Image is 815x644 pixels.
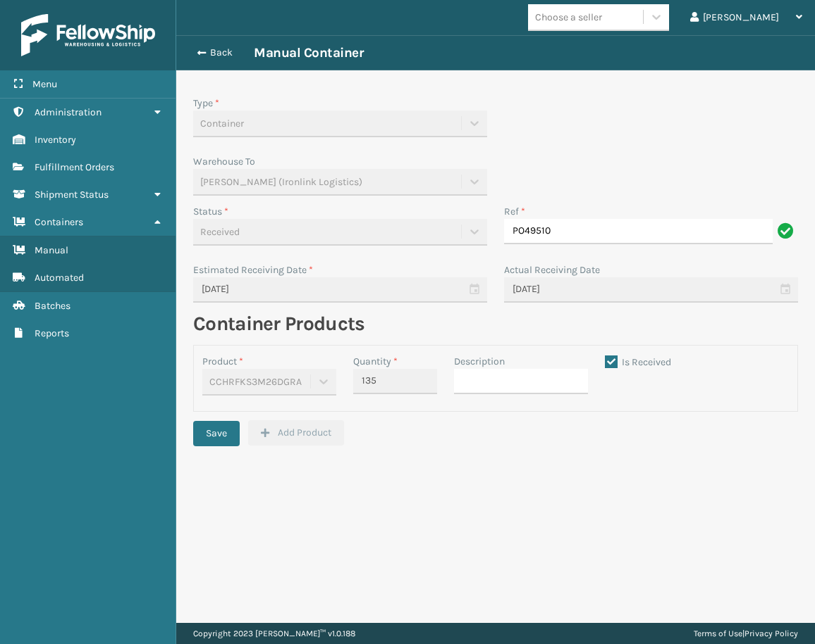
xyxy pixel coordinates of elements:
[504,277,798,303] input: MM/DD/YYYY
[32,78,57,90] span: Menu
[504,204,525,219] label: Ref
[35,300,71,312] span: Batches
[21,14,155,56] img: logo
[535,10,602,25] div: Choose a seller
[193,97,219,109] label: Type
[202,355,243,367] label: Product
[193,206,228,217] label: Status
[35,161,114,173] span: Fulfillment Orders
[35,189,109,201] span: Shipment Status
[189,46,254,59] button: Back
[744,629,798,638] a: Privacy Policy
[694,623,798,644] div: |
[35,244,68,256] span: Manual
[248,420,344,446] button: Add Product
[353,354,398,369] label: Quantity
[35,327,69,339] span: Reports
[35,106,102,118] span: Administration
[605,356,671,368] label: Is Received
[193,264,313,276] label: Estimated Receiving Date
[193,311,798,336] h2: Container Products
[193,277,487,303] input: MM/DD/YYYY
[193,156,255,168] label: Warehouse To
[35,216,83,228] span: Containers
[193,421,240,446] button: Save
[504,264,600,276] label: Actual Receiving Date
[254,44,363,61] h3: Manual Container
[193,623,355,644] p: Copyright 2023 [PERSON_NAME]™ v 1.0.188
[35,134,76,146] span: Inventory
[454,354,505,369] label: Description
[694,629,742,638] a: Terms of Use
[35,272,84,284] span: Automated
